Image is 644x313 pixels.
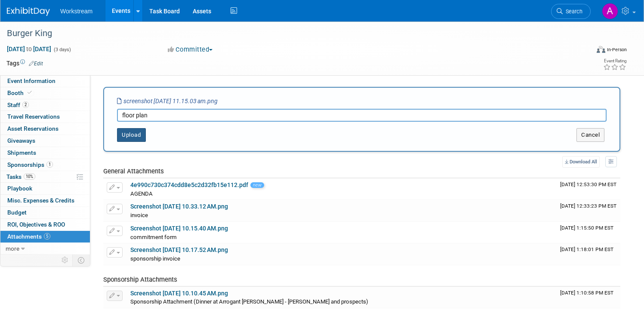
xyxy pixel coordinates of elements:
span: General Attachments [103,167,164,175]
span: Misc. Expenses & Credits [7,197,74,204]
span: Search [563,8,582,15]
a: Event Information [0,75,90,87]
td: Upload Timestamp [557,287,620,308]
span: sponsorship invoice [130,255,180,262]
span: Budget [7,209,27,216]
a: Screenshot [DATE] 10.10.45 AM.png [130,290,228,297]
a: Budget [0,207,90,218]
a: Staff2 [0,99,90,111]
div: Burger King [4,26,574,41]
a: 4e990c730c374cdd8e5c2d32fb15e112.pdf [130,181,248,188]
span: Sponsorships [7,161,53,168]
span: to [25,46,33,52]
td: Upload Timestamp [557,200,620,221]
td: Personalize Event Tab Strip [58,255,73,266]
a: Shipments [0,147,90,159]
span: (3 days) [53,47,71,52]
span: Upload Timestamp [560,203,616,209]
td: Upload Timestamp [557,243,620,265]
span: invoice [130,212,148,218]
a: Screenshot [DATE] 10.33.12 AM.png [130,203,228,210]
a: Attachments5 [0,231,90,242]
a: more [0,243,90,255]
span: more [6,245,19,252]
span: Booth [7,89,34,96]
div: Event Rating [603,59,626,63]
span: 1 [46,161,53,168]
a: Tasks10% [0,171,90,183]
i: screenshot [DATE] 11.15.03 am.png [117,98,218,104]
span: commitment form [130,234,177,240]
td: Tags [6,59,43,68]
span: AGENDA [130,190,153,197]
a: Giveaways [0,135,90,147]
td: Upload Timestamp [557,222,620,243]
a: Screenshot [DATE] 10.15.40 AM.png [130,225,228,232]
span: Asset Reservations [7,125,59,132]
span: Upload Timestamp [560,225,613,231]
span: Workstream [60,8,92,15]
a: Sponsorships1 [0,159,90,171]
td: Upload Timestamp [557,178,620,200]
span: Event Information [7,77,55,84]
a: Screenshot [DATE] 10.17.52 AM.png [130,246,228,253]
span: Giveaways [7,137,35,144]
span: Tasks [6,173,35,180]
a: Download All [562,156,600,168]
span: 5 [44,233,50,239]
span: Travel Reservations [7,113,60,120]
button: Committed [165,45,216,54]
a: Travel Reservations [0,111,90,123]
a: Playbook [0,183,90,194]
a: Misc. Expenses & Credits [0,195,90,206]
img: ExhibitDay [7,7,50,16]
a: ROI, Objectives & ROO [0,219,90,230]
i: Booth reservation complete [28,90,32,95]
span: Upload Timestamp [560,181,616,187]
div: In-Person [607,46,627,53]
a: Search [551,4,591,19]
a: Edit [29,61,43,67]
input: Enter description [117,109,607,122]
a: Booth [0,87,90,99]
span: 2 [22,101,29,108]
td: Toggle Event Tabs [73,255,90,266]
img: Amelia Hapgood [602,3,618,19]
button: Cancel [576,128,604,142]
span: Attachments [7,233,50,240]
span: 10% [24,173,35,180]
img: Format-Inperson.png [597,46,605,53]
span: [DATE] [DATE] [6,45,52,53]
div: Event Format [534,45,627,58]
span: Playbook [7,185,32,192]
span: Upload Timestamp [560,290,613,296]
span: ROI, Objectives & ROO [7,221,65,228]
span: Staff [7,101,29,108]
span: Upload Timestamp [560,246,613,252]
button: Upload [117,128,146,142]
span: Shipments [7,149,36,156]
span: Sponsorship Attachments [103,276,177,283]
a: Asset Reservations [0,123,90,135]
span: Sponsorship Attachment (Dinner at Arrogant [PERSON_NAME] - [PERSON_NAME] and prospects) [130,298,368,305]
span: new [250,182,264,188]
